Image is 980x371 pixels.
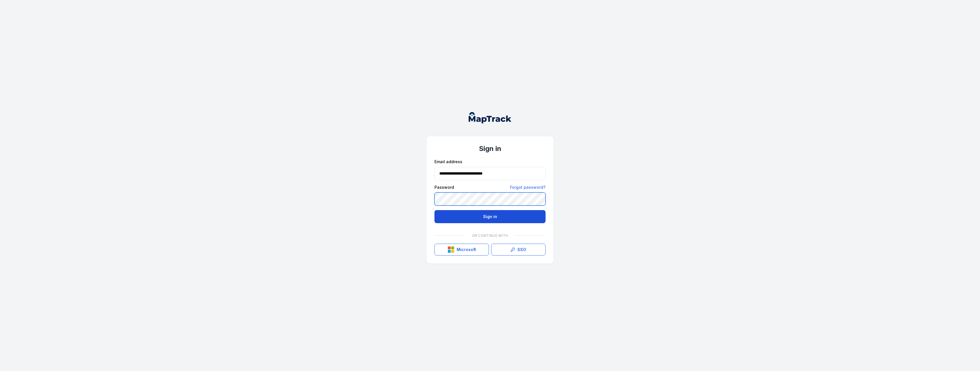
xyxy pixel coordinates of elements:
[434,185,454,190] label: Password
[434,244,489,256] button: Microsoft
[434,144,546,153] h1: Sign in
[434,159,462,165] label: Email address
[460,112,520,123] nav: Global
[491,244,546,256] a: SSO
[434,210,546,223] button: Sign in
[510,185,546,190] a: Forgot password?
[434,230,546,241] div: Or continue with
